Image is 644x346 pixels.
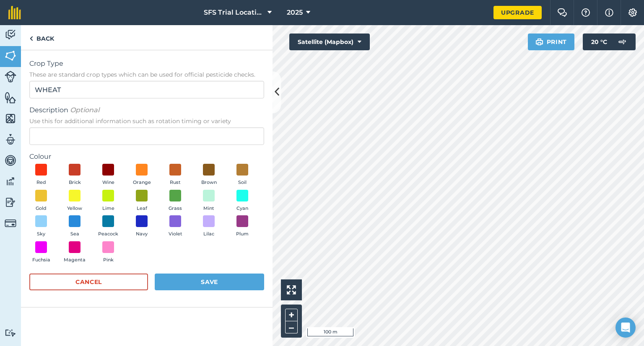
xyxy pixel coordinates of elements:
button: Plum [231,215,254,238]
button: Brown [197,164,221,186]
button: + [285,309,298,321]
img: svg+xml;base64,PD94bWwgdmVyc2lvbj0iMS4wIiBlbmNvZGluZz0idXRmLTgiPz4KPCEtLSBHZW5lcmF0b3I6IEFkb2JlIE... [5,154,16,167]
span: Navy [136,230,148,238]
label: Colour [29,152,264,162]
span: Fuchsia [32,256,50,264]
span: Orange [133,179,151,186]
img: Two speech bubbles overlapping with the left bubble in the forefront [557,8,567,17]
span: Brick [69,179,81,186]
span: Gold [36,205,47,212]
img: svg+xml;base64,PHN2ZyB4bWxucz0iaHR0cDovL3d3dy53My5vcmcvMjAwMC9zdmciIHdpZHRoPSI1NiIgaGVpZ2h0PSI2MC... [5,91,16,104]
span: Leaf [137,205,147,212]
span: Soil [238,179,247,186]
span: Grass [169,205,182,212]
button: Mint [197,190,221,212]
button: 20 °C [583,34,636,50]
img: svg+xml;base64,PD94bWwgdmVyc2lvbj0iMS4wIiBlbmNvZGluZz0idXRmLTgiPz4KPCEtLSBHZW5lcmF0b3I6IEFkb2JlIE... [5,329,16,337]
span: Wine [102,179,114,186]
button: Orange [130,164,153,186]
span: Peacock [98,230,118,238]
img: svg+xml;base64,PHN2ZyB4bWxucz0iaHR0cDovL3d3dy53My5vcmcvMjAwMC9zdmciIHdpZHRoPSI1NiIgaGVpZ2h0PSI2MC... [5,112,16,125]
img: A question mark icon [581,8,591,17]
span: Lilac [203,230,214,238]
a: Back [21,25,62,50]
span: Cyan [236,205,248,212]
button: Violet [164,215,187,238]
a: Upgrade [493,6,542,19]
img: svg+xml;base64,PD94bWwgdmVyc2lvbj0iMS4wIiBlbmNvZGluZz0idXRmLTgiPz4KPCEtLSBHZW5lcmF0b3I6IEFkb2JlIE... [5,217,16,229]
button: Rust [164,164,187,186]
button: Wine [96,164,120,186]
img: svg+xml;base64,PD94bWwgdmVyc2lvbj0iMS4wIiBlbmNvZGluZz0idXRmLTgiPz4KPCEtLSBHZW5lcmF0b3I6IEFkb2JlIE... [5,196,16,209]
button: Soil [231,164,254,186]
span: Plum [236,230,249,238]
span: Red [36,179,46,186]
img: Four arrows, one pointing top left, one top right, one bottom right and the last bottom left [287,285,296,294]
img: svg+xml;base64,PD94bWwgdmVyc2lvbj0iMS4wIiBlbmNvZGluZz0idXRmLTgiPz4KPCEtLSBHZW5lcmF0b3I6IEFkb2JlIE... [5,175,16,188]
button: Cancel [29,274,148,290]
span: Mint [203,205,214,212]
button: Pink [96,241,120,264]
button: Red [29,164,53,186]
span: Lime [102,205,114,212]
span: Pink [103,256,114,264]
img: svg+xml;base64,PD94bWwgdmVyc2lvbj0iMS4wIiBlbmNvZGluZz0idXRmLTgiPz4KPCEtLSBHZW5lcmF0b3I6IEFkb2JlIE... [5,71,16,83]
button: Leaf [130,190,153,212]
button: Sky [29,215,53,238]
span: 2025 [287,8,303,18]
button: Cyan [231,190,254,212]
img: svg+xml;base64,PHN2ZyB4bWxucz0iaHR0cDovL3d3dy53My5vcmcvMjAwMC9zdmciIHdpZHRoPSIxNyIgaGVpZ2h0PSIxNy... [605,8,613,18]
button: Brick [63,164,86,186]
button: Fuchsia [29,241,53,264]
span: 20 ° C [591,34,607,50]
button: Print [528,34,575,50]
button: Navy [130,215,153,238]
button: Satellite (Mapbox) [289,34,370,50]
div: Open Intercom Messenger [615,318,636,338]
button: Yellow [63,190,86,212]
button: Lime [96,190,120,212]
button: Grass [164,190,187,212]
span: Violet [169,230,182,238]
img: svg+xml;base64,PD94bWwgdmVyc2lvbj0iMS4wIiBlbmNvZGluZz0idXRmLTgiPz4KPCEtLSBHZW5lcmF0b3I6IEFkb2JlIE... [614,34,631,50]
button: Magenta [63,241,86,264]
button: Lilac [197,215,221,238]
span: Brown [201,179,217,186]
span: Use this for additional information such as rotation timing or variety [29,117,264,125]
span: Rust [170,179,181,186]
img: fieldmargin Logo [8,6,21,19]
span: Magenta [64,256,86,264]
span: SFS Trial Locations [204,8,264,18]
em: Optional [70,106,99,114]
span: Description [29,105,264,115]
img: svg+xml;base64,PD94bWwgdmVyc2lvbj0iMS4wIiBlbmNvZGluZz0idXRmLTgiPz4KPCEtLSBHZW5lcmF0b3I6IEFkb2JlIE... [5,133,16,146]
img: svg+xml;base64,PHN2ZyB4bWxucz0iaHR0cDovL3d3dy53My5vcmcvMjAwMC9zdmciIHdpZHRoPSI1NiIgaGVpZ2h0PSI2MC... [5,49,16,62]
img: A cog icon [628,8,638,17]
img: svg+xml;base64,PHN2ZyB4bWxucz0iaHR0cDovL3d3dy53My5vcmcvMjAwMC9zdmciIHdpZHRoPSIxOSIgaGVpZ2h0PSIyNC... [535,37,543,47]
button: – [285,321,298,333]
button: Save [155,274,264,290]
span: These are standard crop types which can be used for official pesticide checks. [29,70,264,79]
input: Start typing to search for crop type [29,81,264,98]
span: Crop Type [29,59,264,69]
span: Sea [70,230,79,238]
img: svg+xml;base64,PHN2ZyB4bWxucz0iaHR0cDovL3d3dy53My5vcmcvMjAwMC9zdmciIHdpZHRoPSI5IiBoZWlnaHQ9IjI0Ii... [29,34,33,44]
span: Yellow [67,205,82,212]
span: Sky [37,230,45,238]
img: svg+xml;base64,PD94bWwgdmVyc2lvbj0iMS4wIiBlbmNvZGluZz0idXRmLTgiPz4KPCEtLSBHZW5lcmF0b3I6IEFkb2JlIE... [5,28,16,41]
button: Peacock [96,215,120,238]
button: Gold [29,190,53,212]
button: Sea [63,215,86,238]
